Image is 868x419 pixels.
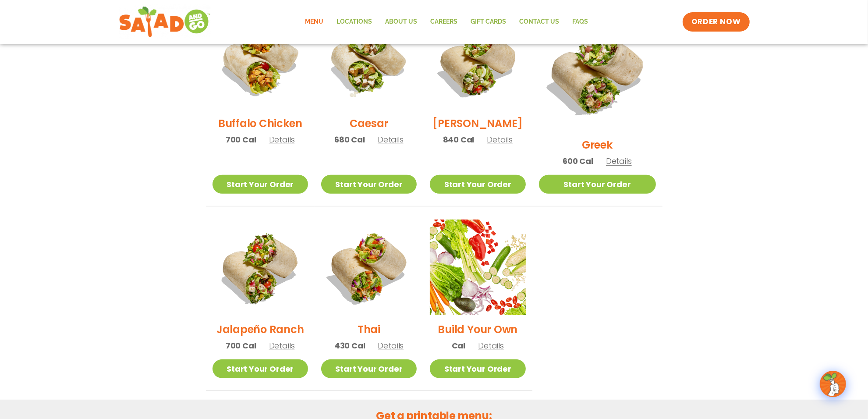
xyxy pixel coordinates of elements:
[487,134,513,145] span: Details
[821,372,845,396] img: wpChatIcon
[683,12,749,32] a: ORDER NOW
[566,12,595,32] a: FAQs
[430,175,525,194] a: Start Your Order
[452,340,465,352] span: Cal
[378,134,404,145] span: Details
[213,175,308,194] a: Start Your Order
[430,359,525,378] a: Start Your Order
[606,156,632,167] span: Details
[350,116,389,131] h2: Caesar
[582,137,613,153] h2: Greek
[269,340,295,351] span: Details
[299,12,330,32] a: Menu
[226,134,256,146] span: 700 Cal
[539,14,656,131] img: Product photo for Greek Wrap
[478,340,504,351] span: Details
[430,14,525,109] img: Product photo for Cobb Wrap
[379,12,424,32] a: About Us
[539,175,656,194] a: Start Your Order
[330,12,379,32] a: Locations
[563,155,593,167] span: 600 Cal
[213,359,308,378] a: Start Your Order
[358,322,380,337] h2: Thai
[321,14,417,109] img: Product photo for Caesar Wrap
[334,134,365,146] span: 680 Cal
[321,220,417,315] img: Product photo for Thai Wrap
[432,116,523,131] h2: [PERSON_NAME]
[438,322,518,337] h2: Build Your Own
[334,340,365,352] span: 430 Cal
[691,17,740,27] span: ORDER NOW
[424,12,464,32] a: Careers
[321,175,417,194] a: Start Your Order
[464,12,513,32] a: GIFT CARDS
[119,4,211,39] img: new-SAG-logo-768×292
[218,116,302,131] h2: Buffalo Chicken
[513,12,566,32] a: Contact Us
[430,220,525,315] img: Product photo for Build Your Own
[226,340,256,352] span: 700 Cal
[443,134,475,146] span: 840 Cal
[321,359,417,378] a: Start Your Order
[216,322,304,337] h2: Jalapeño Ranch
[213,14,308,109] img: Product photo for Buffalo Chicken Wrap
[378,340,404,351] span: Details
[269,134,295,145] span: Details
[299,12,595,32] nav: Menu
[213,220,308,315] img: Product photo for Jalapeño Ranch Wrap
